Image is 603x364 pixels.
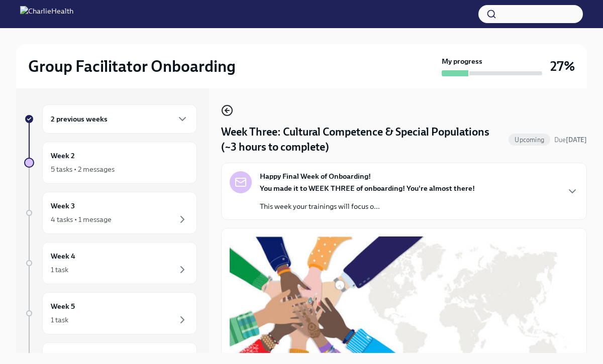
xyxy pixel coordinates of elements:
[24,242,197,284] a: Week 41 task
[260,201,475,211] p: This week your trainings will focus o...
[24,292,197,334] a: Week 51 task
[509,136,550,144] span: Upcoming
[24,192,197,234] a: Week 34 tasks • 1 message
[42,104,197,134] div: 2 previous weeks
[51,351,75,362] h6: Week 6
[51,265,68,275] div: 1 task
[442,56,482,66] strong: My progress
[554,135,587,145] span: October 20th, 2025 10:00
[51,200,75,211] h6: Week 3
[51,113,108,125] h6: 2 previous weeks
[51,214,112,224] div: 4 tasks • 1 message
[51,164,115,174] div: 5 tasks • 2 messages
[24,142,197,184] a: Week 25 tasks • 2 messages
[51,251,75,262] h6: Week 4
[51,301,75,312] h6: Week 5
[260,171,371,181] strong: Happy Final Week of Onboarding!
[20,6,73,22] img: CharlieHealth
[28,56,236,76] h2: Group Facilitator Onboarding
[566,136,587,144] strong: [DATE]
[260,184,475,193] strong: You made it to WEEK THREE of onboarding! You're almost there!
[550,57,575,75] h3: 27%
[221,125,505,155] h4: Week Three: Cultural Competence & Special Populations (~3 hours to complete)
[51,150,75,161] h6: Week 2
[51,315,68,325] div: 1 task
[554,136,587,144] span: Due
